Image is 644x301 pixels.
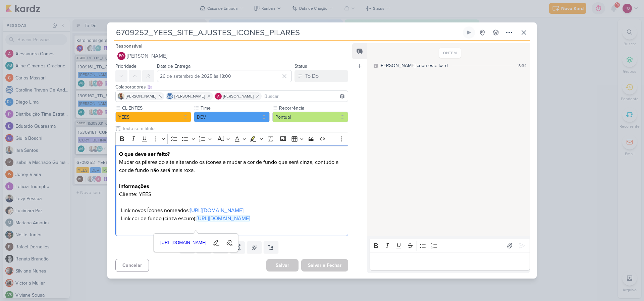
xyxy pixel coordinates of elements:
[115,83,348,91] div: Colaboradores
[127,52,167,60] span: [PERSON_NAME]
[272,112,348,122] button: Pontual
[517,63,527,69] div: 13:34
[174,93,205,99] span: [PERSON_NAME]
[190,207,244,214] a: [URL][DOMAIN_NAME]
[466,30,472,35] div: Ligar relógio
[200,105,270,112] label: Time
[115,112,191,122] button: YEES
[119,206,344,215] p: -Link novos Ícones nomeados:
[119,183,149,190] strong: Informações
[158,239,209,247] span: [URL][DOMAIN_NAME]
[126,93,156,99] span: [PERSON_NAME]
[263,92,346,100] input: Buscar
[118,93,124,100] img: Iara Santos
[115,132,348,145] div: Editor toolbar
[115,43,142,49] label: Responsável
[215,93,222,100] img: Alessandra Gomes
[278,105,348,112] label: Recorrência
[380,62,448,69] div: [PERSON_NAME] criou este kard
[119,190,344,198] p: Cliente: YEES
[121,105,191,112] label: CLIENTES
[121,125,348,132] input: Texto sem título
[305,72,319,80] div: To Do
[115,145,348,236] div: Editor editing area: main
[158,238,209,248] a: [URL][DOMAIN_NAME]
[119,151,170,158] strong: O que deve ser feito?
[115,63,137,69] label: Prioridade
[117,52,125,60] div: Fabio Oliveira
[114,26,462,39] input: Kard Sem Título
[115,259,149,272] button: Cancelar
[119,54,124,58] p: FO
[194,112,270,122] button: DEV
[166,93,173,100] img: Caroline Traven De Andrade
[294,70,348,82] button: To Do
[370,252,530,270] div: Editor editing area: main
[197,215,250,222] a: [URL][DOMAIN_NAME]
[115,50,348,62] button: FO [PERSON_NAME]
[294,63,307,69] label: Status
[119,215,344,223] p: -Link cor de fundo (cinza escuro):
[157,63,191,69] label: Data de Entrega
[157,70,292,82] input: Select a date
[223,93,254,99] span: [PERSON_NAME]
[119,158,344,174] p: Mudar os pilares do site alterando os ícones e mudar a cor de fundo que será cinza, contudo a cor...
[370,239,530,252] div: Editor toolbar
